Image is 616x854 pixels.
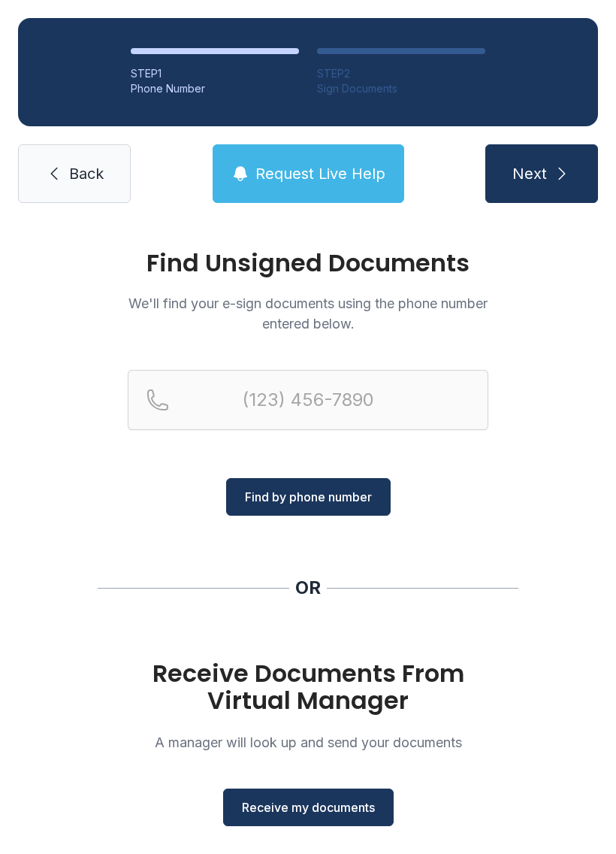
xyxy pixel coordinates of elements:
[295,576,321,600] div: OR
[128,660,488,714] h1: Receive Documents From Virtual Manager
[128,293,488,334] p: We'll find your e-sign documents using the phone number entered below.
[317,66,485,81] div: STEP 2
[317,81,485,96] div: Sign Documents
[69,163,104,184] span: Back
[131,66,299,81] div: STEP 1
[128,370,488,430] input: Reservation phone number
[255,163,385,184] span: Request Live Help
[245,488,372,506] span: Find by phone number
[512,163,547,184] span: Next
[128,732,488,753] p: A manager will look up and send your documents
[242,798,375,816] span: Receive my documents
[128,251,488,275] h1: Find Unsigned Documents
[131,81,299,96] div: Phone Number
